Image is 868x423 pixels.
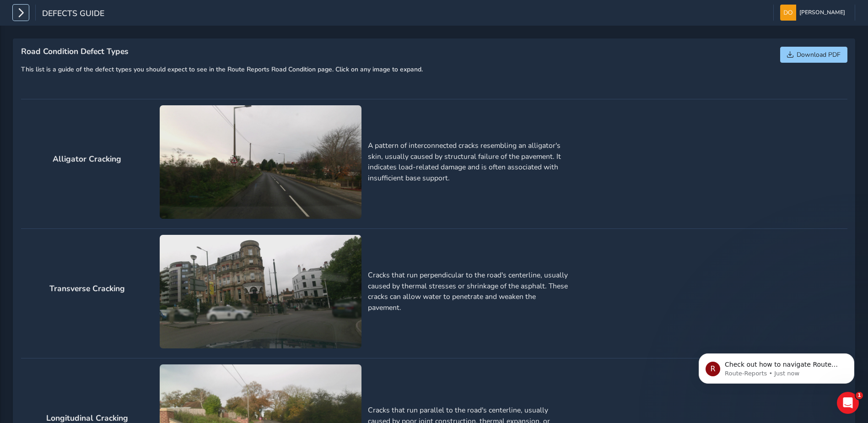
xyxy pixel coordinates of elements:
[21,66,423,74] h6: This list is a guide of the defect types you should expect to see in the Route Reports Road Condi...
[368,141,570,184] p: A pattern of interconnected cracks resembling an alligator's skin, usually caused by structural f...
[837,392,859,414] iframe: Intercom live chat
[160,105,361,219] img: Alligator Cracking
[21,413,153,423] h2: Longitudinal Cracking
[780,5,796,21] img: diamond-layout
[799,5,845,21] span: [PERSON_NAME]
[42,8,104,21] span: Defects Guide
[797,50,841,59] span: Download PDF
[21,284,153,293] h2: Transverse Cracking
[856,392,863,399] span: 1
[780,47,847,63] button: Download PDF
[21,154,153,164] h2: Alligator Cracking
[368,270,570,314] p: Cracks that run perpendicular to the road's centerline, usually caused by thermal stresses or shr...
[160,235,361,348] img: Transverse Cracking
[685,334,868,398] iframe: Intercom notifications message
[780,5,848,21] button: [PERSON_NAME]
[21,47,423,56] h1: Road Condition Defect Types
